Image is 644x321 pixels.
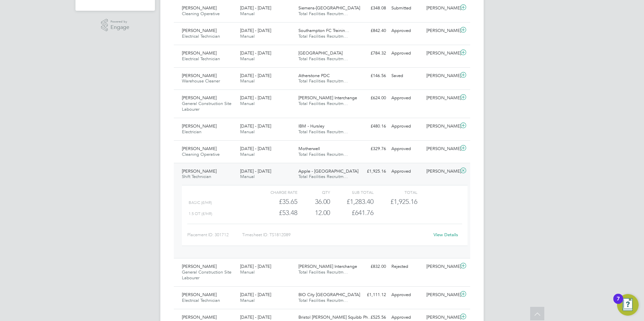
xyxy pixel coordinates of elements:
span: [DATE] - [DATE] [240,168,271,174]
div: [PERSON_NAME] [424,289,459,300]
span: Total Facilities Recruitm… [298,101,348,106]
span: Manual [240,101,255,106]
span: £1,925.16 [390,198,417,206]
span: [DATE] - [DATE] [240,95,271,101]
span: Total Facilities Recruitm… [298,33,348,39]
span: [DATE] - [DATE] [240,146,271,151]
span: Total Facilities Recruitm… [298,297,348,303]
span: Electrical Technician [182,297,220,303]
div: Charge rate [254,188,297,196]
span: Manual [240,151,255,157]
div: Placement ID: 301712 [187,229,242,240]
span: [DATE] - [DATE] [240,28,271,33]
span: BIO City [GEOGRAPHIC_DATA] [298,292,360,297]
span: Manual [240,33,255,39]
div: £329.76 [354,143,389,154]
span: Manual [240,174,255,179]
div: Approved [389,121,424,132]
div: £641.76 [330,207,374,218]
div: £624.00 [354,93,389,104]
div: £1,111.12 [354,289,389,300]
button: Open Resource Center, 7 new notifications [617,294,639,316]
div: £348.08 [354,3,389,14]
span: Warehouse Cleaner [182,78,220,84]
span: [DATE] - [DATE] [240,73,271,78]
div: [PERSON_NAME] [424,93,459,104]
div: £146.56 [354,70,389,81]
div: [PERSON_NAME] [424,143,459,154]
span: Siemens-[GEOGRAPHIC_DATA] [298,5,360,11]
div: [PERSON_NAME] [424,48,459,59]
span: Electrical Technician [182,33,220,39]
div: £480.16 [354,121,389,132]
span: Total Facilities Recruitm… [298,78,348,84]
span: Engage [110,25,129,30]
div: £784.32 [354,48,389,59]
div: Saved [389,70,424,81]
span: Manual [240,129,255,135]
div: £1,925.16 [354,166,389,177]
span: [PERSON_NAME] [182,292,217,297]
span: Total Facilities Recruitm… [298,151,348,157]
div: Approved [389,166,424,177]
span: [DATE] - [DATE] [240,292,271,297]
span: Manual [240,78,255,84]
span: [PERSON_NAME] [182,314,217,320]
span: Cleaning Operative [182,11,220,16]
span: [DATE] - [DATE] [240,314,271,320]
span: Manual [240,56,255,62]
span: [PERSON_NAME] [182,146,217,151]
div: 7 [617,299,620,308]
div: [PERSON_NAME] [424,3,459,14]
div: Sub Total [330,188,374,196]
a: Powered byEngage [101,19,130,32]
span: Manual [240,11,255,16]
div: £35.65 [254,196,297,207]
span: [PERSON_NAME] [182,123,217,129]
span: Cleaning Operative [182,151,220,157]
div: Rejected [389,261,424,272]
div: Total [374,188,417,196]
div: Approved [389,93,424,104]
span: General Construction Site Labourer [182,269,231,281]
span: Shift Technician [182,174,211,179]
span: [PERSON_NAME] [182,263,217,269]
div: [PERSON_NAME] [424,70,459,81]
div: 12.00 [297,207,330,218]
div: QTY [297,188,330,196]
span: Manual [240,269,255,275]
span: Motherwell [298,146,320,151]
div: £1,283.40 [330,196,374,207]
div: Timesheet ID: TS1812089 [242,229,429,240]
span: [PERSON_NAME] [182,95,217,101]
span: Electrician [182,129,201,135]
div: £832.00 [354,261,389,272]
div: £842.40 [354,25,389,36]
div: £53.48 [254,207,297,218]
div: Approved [389,48,424,59]
span: Bristol [PERSON_NAME] Squibb Ph… [298,314,372,320]
div: 36.00 [297,196,330,207]
div: [PERSON_NAME] [424,166,459,177]
span: Southampton FC Trainin… [298,28,349,33]
div: [PERSON_NAME] [424,121,459,132]
span: [PERSON_NAME] [182,168,217,174]
div: Approved [389,25,424,36]
span: Total Facilities Recruitm… [298,269,348,275]
div: Submitted [389,3,424,14]
span: [PERSON_NAME] Interchange [298,263,357,269]
span: Manual [240,297,255,303]
span: [DATE] - [DATE] [240,50,271,56]
div: [PERSON_NAME] [424,25,459,36]
div: Approved [389,289,424,300]
span: Apple - [GEOGRAPHIC_DATA] [298,168,358,174]
span: Total Facilities Recruitm… [298,11,348,16]
span: [PERSON_NAME] [182,5,217,11]
span: [PERSON_NAME] Interchange [298,95,357,101]
span: Atherstone PDC [298,73,330,78]
a: View Details [433,232,458,238]
span: 1.5 OT (£/HR) [189,211,212,216]
span: [PERSON_NAME] [182,28,217,33]
span: Total Facilities Recruitm… [298,56,348,62]
span: [GEOGRAPHIC_DATA] [298,50,343,56]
